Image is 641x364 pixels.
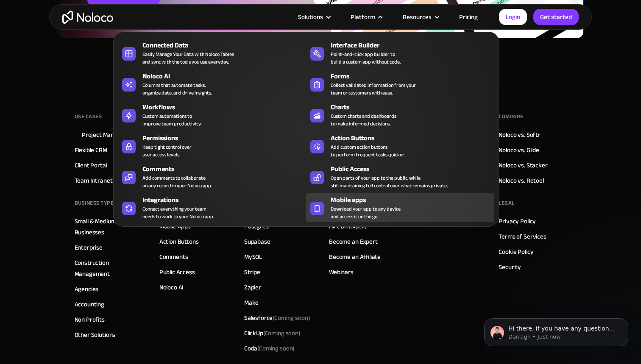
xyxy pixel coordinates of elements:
[244,343,295,354] div: Coda
[331,50,401,66] div: Point-and-click app builder to build a custom app without code.
[75,144,107,156] a: Flexible CRM
[331,71,498,81] div: Forms
[499,160,547,171] a: Noloco vs. Stacker
[306,69,494,98] a: FormsCollect validated information from yourteam or customers with ease.
[142,50,234,66] div: Easily Manage Your Data with Noloco Tables and sync with the tools you use everyday.
[273,312,310,324] span: (Coming soon)
[75,283,99,295] a: Agencies
[142,102,310,112] div: Workflows
[142,112,201,128] div: Custom automations to improve team productivity.
[244,297,259,308] a: Make
[287,11,340,22] div: Solutions
[329,221,367,232] a: Hire an Expert
[75,242,103,253] a: Enterprise
[329,267,354,278] a: Webinars
[159,221,191,232] a: Mobile Apps
[340,11,392,22] div: Platform
[75,257,142,279] a: Construction Management
[75,329,116,340] a: Other Solutions
[142,195,310,205] div: Integrations
[331,205,401,220] span: Download your app to any device and access it on the go.
[306,193,494,222] a: Mobile appsDownload your app to any deviceand access it on the go.
[118,131,306,160] a: PermissionsKeep tight control overuser access levels.
[331,195,498,205] div: Mobile apps
[142,133,310,143] div: Permissions
[75,175,113,186] a: Team Intranet
[244,282,261,293] a: Zapier
[331,143,405,158] div: Add custom action buttons to perform frequent tasks quicker.
[499,9,527,25] a: Login
[142,205,214,220] div: Connect everything your team needs to work to your Noloco app.
[75,160,107,171] a: Client Portal
[449,11,488,22] a: Pricing
[499,129,541,140] a: Noloco vs. Softr
[159,282,184,293] a: Noloco AI
[499,175,543,186] a: Noloco vs. Retool
[113,20,499,227] nav: Platform
[329,251,381,262] a: Become an Affiliate
[331,102,498,112] div: Charts
[306,100,494,129] a: ChartsCustom charts and dashboardsto make informed decisions.
[403,11,432,22] div: Resources
[244,312,310,323] div: Salesforce
[499,261,521,272] a: Security
[142,81,212,97] div: Columns that automate tasks, organize data, and drive insights.
[75,197,117,209] div: BUSINESS TYPES
[142,143,192,158] div: Keep tight control over user access levels.
[159,236,199,247] a: Action Buttons
[499,144,539,156] a: Noloco vs. Glide
[263,327,301,339] span: (Coming soon)
[159,251,188,262] a: Comments
[471,300,641,360] iframe: Intercom notifications message
[244,236,270,247] a: Supabase
[142,71,310,81] div: Noloco AI
[159,267,195,278] a: Public Access
[82,129,135,140] a: Project Managment
[298,11,323,22] div: Solutions
[118,193,306,222] a: IntegrationsConnect everything your teamneeds to work to your Noloco app.
[75,110,102,123] div: Use Cases
[244,251,262,262] a: MySQL
[331,81,416,97] div: Collect validated information from your team or customers with ease.
[306,131,494,160] a: Action ButtonsAdd custom action buttonsto perform frequent tasks quicker.
[499,246,533,257] a: Cookie Policy
[499,197,515,209] div: Legal
[331,164,498,174] div: Public Access
[306,39,494,67] a: Interface BuilderPoint-and-click app builder tobuild a custom app without code.
[75,314,105,325] a: Non Profits
[331,40,498,50] div: Interface Builder
[118,162,306,191] a: CommentsAdd comments to collaborateon any record in your Noloco app.
[351,11,375,22] div: Platform
[244,267,260,278] a: Stripe
[118,39,306,67] a: Connected DataEasily Manage Your Data with Noloco Tablesand sync with the tools you use everyday.
[75,299,105,310] a: Accounting
[244,221,269,232] a: Postgres
[62,11,113,24] a: home
[331,174,448,189] div: Open parts of your app to the public, while still maintaining full control over what remains priv...
[331,133,498,143] div: Action Buttons
[118,69,306,98] a: Noloco AIColumns that automate tasks,organize data, and drive insights.
[118,100,306,129] a: WorkflowsCustom automations toimprove team productivity.
[331,112,396,128] div: Custom charts and dashboards to make informed decisions.
[499,216,536,227] a: Privacy Policy
[499,231,546,242] a: Terms of Services
[392,11,449,22] div: Resources
[306,162,494,191] a: Public AccessOpen parts of your app to the public, whilestill maintaining full control over what ...
[142,174,212,189] div: Add comments to collaborate on any record in your Noloco app.
[533,9,579,25] a: Get started
[142,164,310,174] div: Comments
[75,216,142,238] a: Small & Medium Businesses
[329,236,378,247] a: Become an Expert
[499,110,524,123] div: Compare
[257,342,295,354] span: (Coming soon)
[244,328,301,339] div: ClickUp
[142,40,310,50] div: Connected Data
